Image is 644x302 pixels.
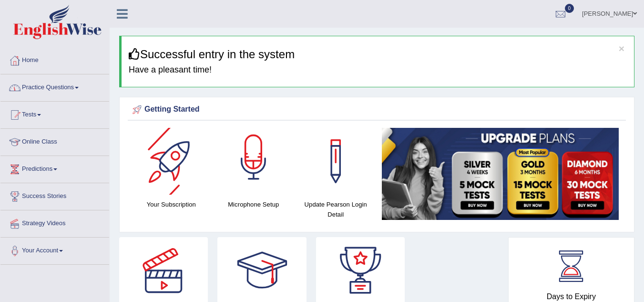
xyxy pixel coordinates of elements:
span: 0 [565,4,574,13]
h4: Your Subscription [135,199,208,209]
button: × [619,43,624,53]
h4: Update Pearson Login Detail [299,199,372,219]
img: small5.jpg [382,128,619,220]
a: Home [0,47,109,71]
a: Strategy Videos [0,210,109,234]
div: Getting Started [130,103,624,117]
h3: Successful entry in the system [129,48,627,61]
a: Your Account [0,238,109,261]
h4: Days to Expiry [519,292,624,301]
a: Practice Questions [0,74,109,98]
h4: Have a pleasant time! [129,65,627,75]
a: Predictions [0,156,109,180]
a: Tests [0,102,109,125]
h4: Microphone Setup [217,199,290,209]
a: Success Stories [0,183,109,207]
a: Online Class [0,129,109,153]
